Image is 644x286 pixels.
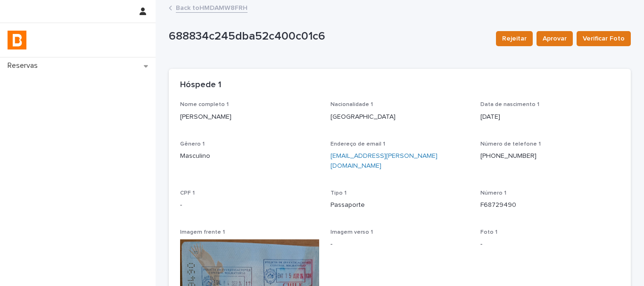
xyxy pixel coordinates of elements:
[543,34,567,43] span: Aprovar
[480,229,497,235] span: Foto 1
[480,200,619,210] p: F68729490
[577,31,631,46] button: Verificar Foto
[180,200,319,210] p: -
[480,239,619,249] p: -
[180,112,319,122] p: [PERSON_NAME]
[330,112,470,122] p: [GEOGRAPHIC_DATA]
[480,141,541,147] span: Número de telefone 1
[502,34,527,43] span: Rejeitar
[330,229,373,235] span: Imagem verso 1
[330,200,470,210] p: Passaporte
[180,190,195,196] span: CPF 1
[330,102,373,107] span: Nacionalidade 1
[480,102,539,107] span: Data de nascimento 1
[180,102,229,107] span: Nome completo 1
[330,141,385,147] span: Endereço de email 1
[583,34,625,43] span: Verificar Foto
[537,31,573,46] button: Aprovar
[8,31,26,49] img: zVaNuJHRTjyIjT5M9Xd5
[330,190,347,196] span: Tipo 1
[480,153,537,159] a: [PHONE_NUMBER]
[4,61,45,70] p: Reservas
[330,239,470,249] p: -
[180,151,319,161] p: Masculino
[176,2,248,13] a: Back toHMDAMW8FRH
[480,112,619,122] p: [DATE]
[180,80,221,90] h2: Hóspede 1
[480,190,506,196] span: Número 1
[180,229,225,235] span: Imagem frente 1
[169,30,488,43] p: 688834c245dba52c400c01c6
[496,31,533,46] button: Rejeitar
[330,153,438,169] a: [EMAIL_ADDRESS][PERSON_NAME][DOMAIN_NAME]
[180,141,205,147] span: Gênero 1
